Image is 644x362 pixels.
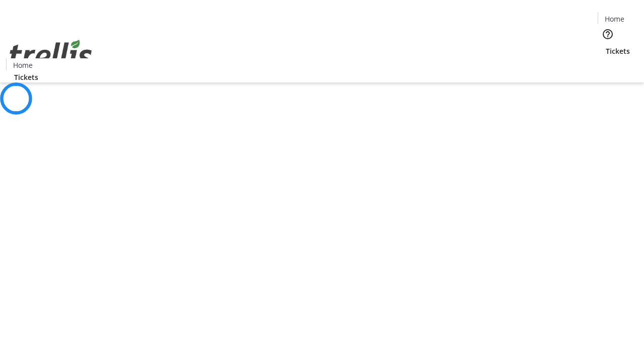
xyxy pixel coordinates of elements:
a: Home [7,60,39,70]
span: Home [13,60,33,70]
a: Home [598,14,630,24]
button: Help [598,24,618,44]
button: Cart [598,56,618,76]
span: Tickets [606,46,630,56]
a: Tickets [598,46,638,56]
img: Orient E2E Organization wkGuBbUjiW's Logo [6,29,96,79]
span: Tickets [14,72,38,82]
a: Tickets [6,72,46,82]
span: Home [605,14,624,24]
